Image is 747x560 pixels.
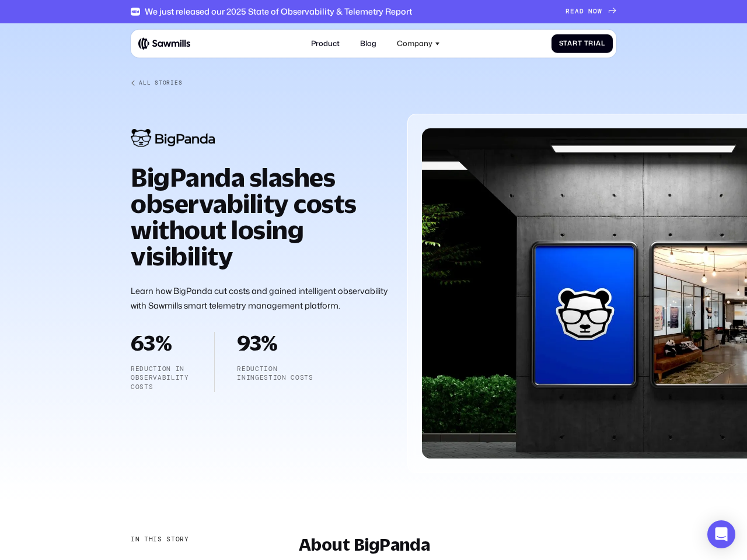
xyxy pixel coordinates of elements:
[131,535,189,544] div: In this story
[559,40,605,47] div: Start Trial
[566,8,616,15] a: READ NOW
[145,6,412,16] div: We just released our 2025 State of Observability & Telemetry Report
[139,79,182,86] div: All Stories
[237,365,313,383] p: reduction iningestion costs
[397,39,432,48] div: Company
[131,283,389,314] p: Learn how BigPanda cut costs and gained intelligent observability with Sawmills smart telemetry m...
[566,8,602,15] div: READ NOW
[707,520,735,548] div: Open Intercom Messenger
[131,79,616,86] a: All Stories
[305,33,345,54] a: Product
[551,34,613,53] a: Start Trial
[299,535,616,554] h2: About BigPanda
[237,332,313,353] h2: 93%
[131,332,192,353] h2: 63%
[354,33,382,54] a: Blog
[131,365,192,392] p: Reduction in observability costs
[131,164,389,269] h1: BigPanda slashes observability costs without losing visibility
